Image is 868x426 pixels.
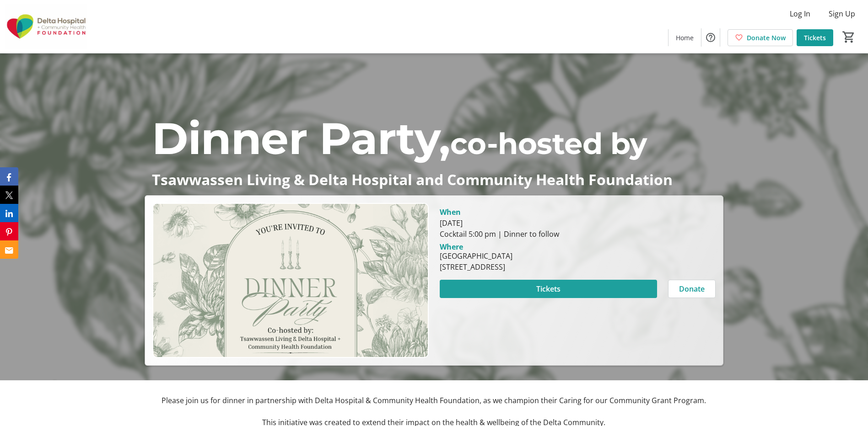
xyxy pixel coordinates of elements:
p: Tsawwassen Living & Delta Hospital and Community Health Foundation [152,171,716,187]
span: Tickets [536,283,561,294]
img: Delta Hospital and Community Health Foundation's Logo [5,4,87,49]
p: co-hosted by [152,106,716,171]
a: Home [669,29,701,46]
button: Tickets [440,280,657,298]
a: Donate Now [728,29,793,46]
button: Help [701,28,720,47]
div: [GEOGRAPHIC_DATA] [440,250,512,261]
div: [DATE] Cocktail 5:00 pm | Dinner to follow [440,218,716,240]
span: Donate [679,283,705,294]
span: Home [676,33,694,43]
div: [STREET_ADDRESS] [440,261,512,272]
span: Log In [790,8,810,19]
p: Please join us for dinner in partnership with Delta Hospital & Community Health Foundation, as we... [150,395,718,406]
span: Dinner Party, [152,112,450,165]
span: Tickets [804,33,826,43]
button: Sign Up [821,6,863,21]
button: Cart [841,29,857,45]
a: Tickets [797,29,833,46]
div: When [440,207,461,218]
span: Donate Now [747,33,786,43]
div: Where [440,243,463,250]
span: Sign Up [829,8,855,19]
button: Donate [668,280,716,298]
img: Campaign CTA Media Photo [152,203,428,358]
button: Log In [782,6,818,21]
